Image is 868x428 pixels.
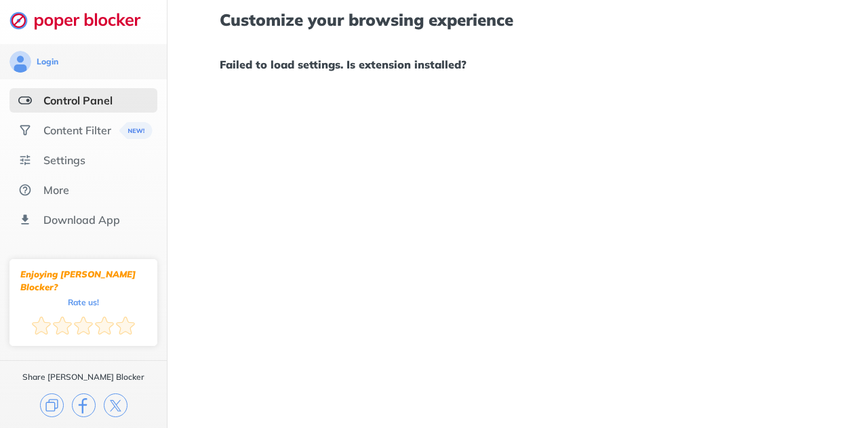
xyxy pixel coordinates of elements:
img: copy.svg [40,393,64,417]
div: Rate us! [68,299,99,305]
img: features-selected.svg [18,94,32,107]
div: Login [37,56,58,67]
div: Control Panel [43,94,113,107]
div: More [43,183,69,197]
img: menuBanner.svg [117,122,150,139]
img: avatar.svg [9,51,31,73]
div: Settings [43,153,85,167]
h1: Customize your browsing experience [220,11,815,28]
div: Share [PERSON_NAME] Blocker [22,372,144,383]
div: Download App [43,213,120,227]
img: facebook.svg [72,393,96,417]
img: x.svg [104,393,127,417]
img: logo-webpage.svg [9,11,155,30]
img: download-app.svg [18,213,32,227]
div: Enjoying [PERSON_NAME] Blocker? [20,268,146,294]
div: Content Filter [43,123,111,137]
h1: Failed to load settings. Is extension installed? [220,56,815,73]
img: social.svg [18,123,32,137]
img: about.svg [18,183,32,197]
img: settings.svg [18,153,32,167]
